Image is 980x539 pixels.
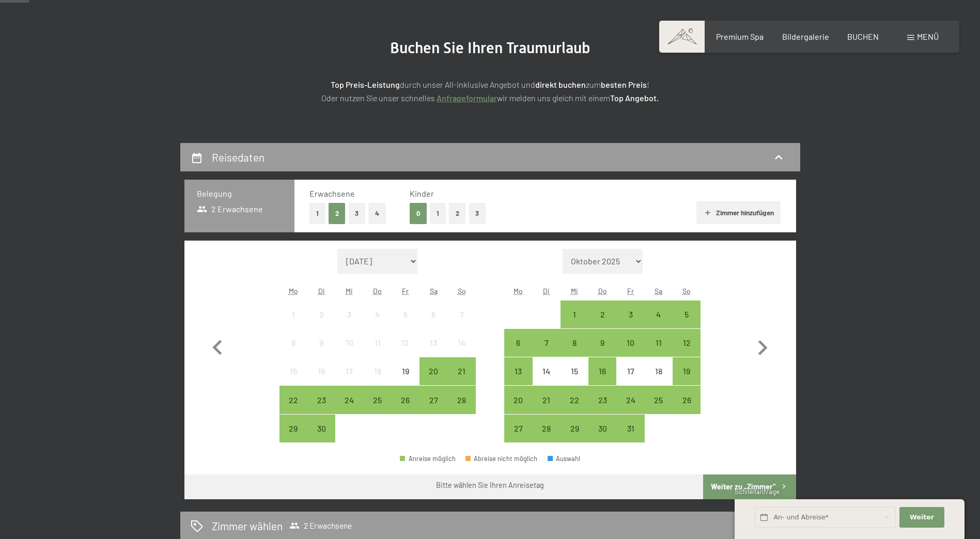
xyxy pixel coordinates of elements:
[917,31,939,41] span: Menü
[281,424,306,450] div: 29
[655,287,662,295] abbr: Samstag
[335,357,363,385] div: Anreise nicht möglich
[336,339,362,364] div: 10
[335,329,363,357] div: Anreise nicht möglich
[899,507,944,528] button: Weiter
[346,287,353,295] abbr: Mittwoch
[588,386,616,414] div: Thu Oct 23 2025
[674,310,699,336] div: 5
[308,424,334,450] div: 30
[373,287,382,295] abbr: Donnerstag
[505,367,531,393] div: 13
[448,396,474,422] div: 28
[589,339,615,364] div: 9
[504,415,532,442] div: Anreise möglich
[335,357,363,385] div: Wed Sep 17 2025
[588,300,616,328] div: Thu Oct 02 2025
[562,367,587,393] div: 15
[279,357,307,385] div: Mon Sep 15 2025
[571,287,578,295] abbr: Mittwoch
[847,31,879,41] span: BUCHEN
[589,396,615,422] div: 23
[410,188,434,198] span: Kinder
[598,287,607,295] abbr: Donnerstag
[335,386,363,414] div: Anreise möglich
[645,329,673,357] div: Anreise möglich
[782,31,829,41] a: Bildergalerie
[616,329,644,357] div: Anreise möglich
[279,329,307,357] div: Mon Sep 08 2025
[279,415,307,442] div: Anreise möglich
[393,396,418,422] div: 26
[458,287,466,295] abbr: Sonntag
[562,396,587,422] div: 22
[392,329,419,357] div: Fri Sep 12 2025
[673,300,701,328] div: Sun Oct 05 2025
[673,386,701,414] div: Sun Oct 26 2025
[430,287,438,295] abbr: Samstag
[419,329,447,357] div: Sat Sep 13 2025
[616,329,644,357] div: Fri Oct 10 2025
[616,357,644,385] div: Anreise nicht möglich
[616,357,644,385] div: Fri Oct 17 2025
[588,329,616,357] div: Anreise möglich
[307,386,335,414] div: Tue Sep 23 2025
[421,339,446,364] div: 13
[534,396,559,422] div: 21
[393,367,418,393] div: 19
[617,367,643,393] div: 17
[617,310,643,336] div: 3
[514,287,523,295] abbr: Montag
[533,386,561,414] div: Anreise möglich
[646,396,672,422] div: 25
[561,386,588,414] div: Wed Oct 22 2025
[505,339,531,364] div: 6
[682,287,691,295] abbr: Sonntag
[212,151,265,164] h2: Reisedaten
[364,357,392,385] div: Anreise nicht möglich
[645,386,673,414] div: Anreise möglich
[561,386,588,414] div: Anreise möglich
[308,367,334,393] div: 16
[448,339,474,364] div: 14
[673,329,701,357] div: Sun Oct 12 2025
[447,300,475,328] div: Anreise nicht möglich
[673,300,701,328] div: Anreise möglich
[365,339,391,364] div: 11
[335,329,363,357] div: Wed Sep 10 2025
[419,357,447,385] div: Sat Sep 20 2025
[364,386,392,414] div: Thu Sep 25 2025
[307,329,335,357] div: Tue Sep 09 2025
[561,300,588,328] div: Wed Oct 01 2025
[449,203,466,224] button: 2
[197,203,263,215] span: 2 Erwachsene
[329,203,346,224] button: 2
[588,329,616,357] div: Thu Oct 09 2025
[393,339,418,364] div: 12
[617,339,643,364] div: 10
[504,357,532,385] div: Anreise möglich
[392,357,419,385] div: Anreise nicht möglich
[504,386,532,414] div: Anreise möglich
[364,357,392,385] div: Thu Sep 18 2025
[561,357,588,385] div: Wed Oct 15 2025
[601,80,647,89] strong: besten Preis
[645,386,673,414] div: Sat Oct 25 2025
[212,518,283,533] h2: Zimmer wählen
[437,93,497,103] a: Anfrageformular
[390,39,590,57] span: Buchen Sie Ihren Traumurlaub
[616,386,644,414] div: Fri Oct 24 2025
[309,188,355,198] span: Erwachsene
[548,455,581,462] div: Auswahl
[307,329,335,357] div: Anreise nicht möglich
[645,329,673,357] div: Sat Oct 11 2025
[447,386,475,414] div: Sun Sep 28 2025
[673,329,701,357] div: Anreise möglich
[646,367,672,393] div: 18
[308,310,334,336] div: 2
[419,357,447,385] div: Anreise möglich
[673,357,701,385] div: Anreise möglich
[504,329,532,357] div: Mon Oct 06 2025
[419,386,447,414] div: Anreise möglich
[735,487,780,496] span: Schnellanfrage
